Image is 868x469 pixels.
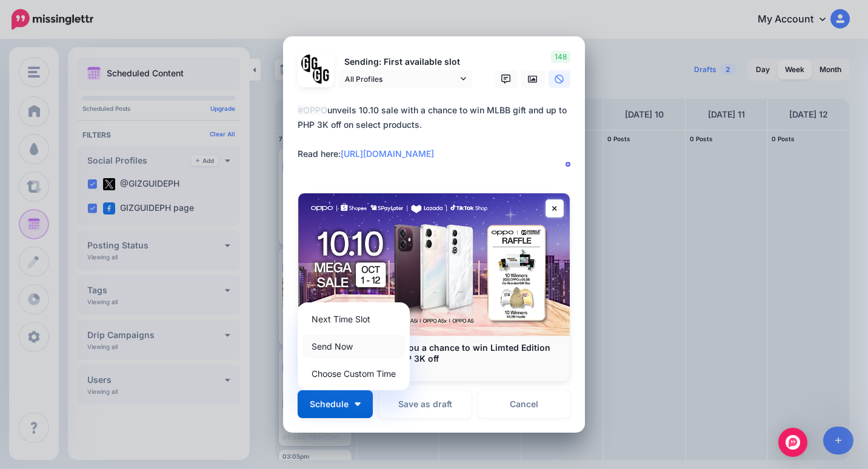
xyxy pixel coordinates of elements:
[298,302,410,390] div: Schedule
[298,193,570,336] img: OPPO 10.10 sale gives you a chance to win Limted Edition MLBB gift and up to PHP 3K off
[379,390,472,418] button: Save as draft
[339,70,472,88] a: All Profiles
[301,55,319,72] img: 353459792_649996473822713_4483302954317148903_n-bsa138318.png
[298,390,373,418] button: Schedule
[551,51,570,63] span: 148
[478,390,570,418] a: Cancel
[302,362,405,385] a: Choose Custom Time
[313,67,330,84] img: JT5sWCfR-79925.png
[310,400,349,408] span: Schedule
[302,334,405,358] a: Send Now
[345,73,458,85] span: All Profiles
[302,307,405,331] a: Next Time Slot
[355,402,361,406] img: arrow-down-white.png
[310,364,558,375] p: [DOMAIN_NAME]
[310,342,550,364] b: OPPO 10.10 sale gives you a chance to win Limted Edition MLBB gift and up to PHP 3K off
[298,103,576,176] textarea: To enrich screen reader interactions, please activate Accessibility in Grammarly extension settings
[339,55,472,69] p: Sending: First available slot
[778,428,807,457] div: Open Intercom Messenger
[298,103,576,161] div: unveils 10.10 sale with a chance to win MLBB gift and up to PHP 3K off on select products. Read h...
[298,105,327,115] mark: #OPPO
